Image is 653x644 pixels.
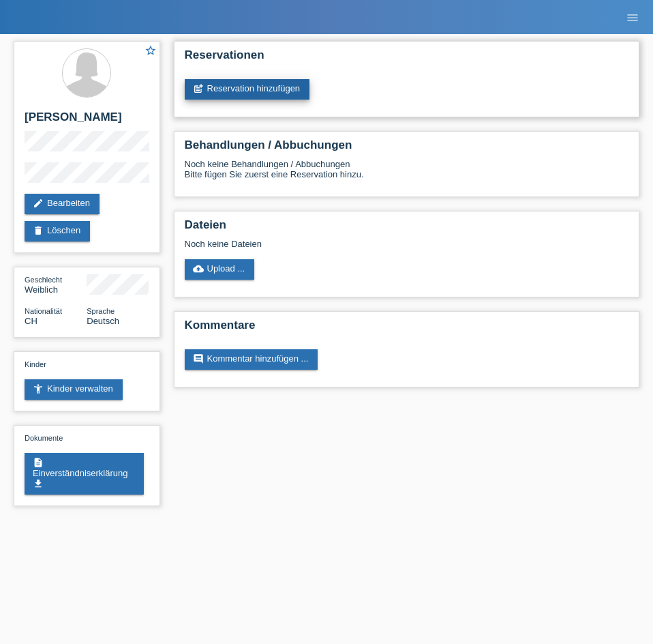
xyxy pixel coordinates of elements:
span: Kinder [25,360,46,368]
i: menu [626,11,639,25]
a: deleteLöschen [25,221,90,241]
i: description [33,457,44,468]
h2: Dateien [185,218,629,239]
div: Noch keine Dateien [185,239,501,249]
div: Weiblich [25,274,87,295]
a: descriptionEinverständniserklärungget_app [25,453,144,495]
h2: Kommentare [185,319,629,339]
span: Dokumente [25,434,63,442]
i: edit [33,198,44,209]
i: star_border [145,44,157,57]
i: comment [193,353,204,364]
div: Noch keine Behandlungen / Abbuchungen Bitte fügen Sie zuerst eine Reservation hinzu. [185,159,629,190]
span: Nationalität [25,307,62,315]
a: commentKommentar hinzufügen ... [185,349,318,370]
h2: Behandlungen / Abbuchungen [185,138,629,159]
i: cloud_upload [193,263,204,274]
a: star_border [145,44,157,59]
span: Geschlecht [25,276,62,284]
a: post_addReservation hinzufügen [185,79,310,100]
a: menu [619,13,646,21]
span: Sprache [87,307,115,315]
span: Deutsch [87,316,119,326]
h2: Reservationen [185,48,629,69]
i: delete [33,225,44,236]
a: cloud_uploadUpload ... [185,259,255,280]
h2: [PERSON_NAME] [25,111,149,131]
i: get_app [33,478,44,489]
a: editBearbeiten [25,194,100,214]
a: accessibility_newKinder verwalten [25,379,123,400]
span: Schweiz [25,316,37,326]
i: accessibility_new [33,383,44,394]
i: post_add [193,83,204,94]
